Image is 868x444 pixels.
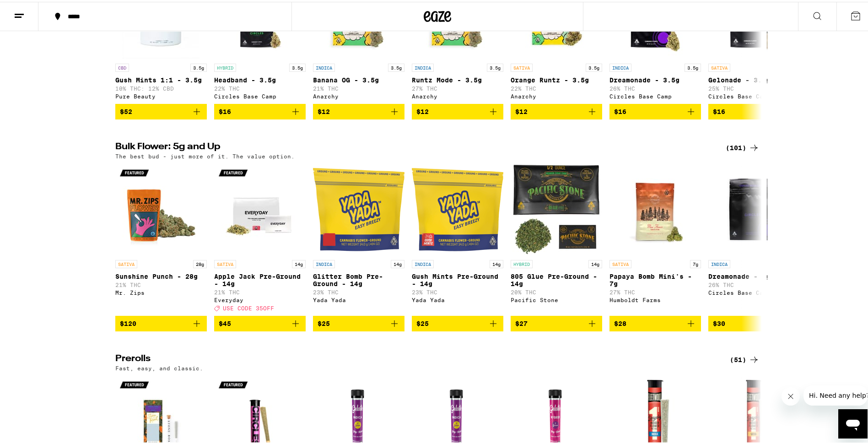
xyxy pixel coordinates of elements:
[115,271,207,278] p: Sunshine Punch - 28g
[609,102,701,118] button: Add to bag
[511,162,602,314] a: Open page for 805 Glue Pre-Ground - 14g from Pacific Stone
[609,75,701,82] p: Dreamonade - 3.5g
[614,318,626,325] span: $28
[115,141,715,152] h2: Bulk Flower: 5g and Up
[391,258,404,266] p: 14g
[412,314,503,330] button: Add to bag
[609,314,701,330] button: Add to bag
[511,92,602,97] div: Anarchy
[511,295,602,301] div: Pacific Stone
[609,84,701,90] p: 26% THC
[219,106,231,114] span: $16
[292,258,306,266] p: 14g
[313,75,404,82] p: Banana OG - 3.5g
[487,62,503,70] p: 3.5g
[726,141,760,152] a: (101)
[115,288,207,294] div: Mr. Zips
[609,258,631,266] p: SATIVA
[511,314,602,330] button: Add to bag
[708,62,730,70] p: SATIVA
[190,62,207,70] p: 3.5g
[412,162,503,254] img: Yada Yada - Gush Mints Pre-Ground - 14g
[416,106,429,114] span: $12
[708,288,800,294] div: Circles Base Camp
[708,75,800,82] p: Gelonade - 3.5g
[515,318,528,325] span: $27
[115,92,207,97] div: Pure Beauty
[115,62,129,70] p: CBD
[511,162,602,254] img: Pacific Stone - 805 Glue Pre-Ground - 14g
[586,62,602,70] p: 3.5g
[115,102,207,118] button: Add to bag
[838,407,868,437] iframe: Button to launch messaging window
[708,162,800,254] img: Circles Base Camp - Dreamonade - 7g
[708,102,800,118] button: Add to bag
[412,295,503,301] div: Yada Yada
[730,352,760,363] div: (51)
[588,258,602,266] p: 14g
[690,258,701,266] p: 7g
[120,106,132,114] span: $52
[412,62,434,70] p: INDICA
[214,62,236,70] p: HYBRID
[412,258,434,266] p: INDICA
[713,318,725,325] span: $30
[511,287,602,293] p: 20% THC
[115,258,137,266] p: SATIVA
[313,271,404,286] p: Glitter Bomb Pre-Ground - 14g
[313,162,404,314] a: Open page for Glitter Bomb Pre-Ground - 14g from Yada Yada
[609,162,701,314] a: Open page for Papaya Bomb Mini's - 7g from Humboldt Farms
[708,271,800,278] p: Dreamonade - 7g
[214,84,306,90] p: 22% THC
[214,92,306,97] div: Circles Base Camp
[214,314,306,330] button: Add to bag
[115,280,207,286] p: 21% THC
[120,318,136,325] span: $120
[289,62,306,70] p: 3.5g
[515,106,528,114] span: $12
[412,102,503,118] button: Add to bag
[388,62,404,70] p: 3.5g
[609,271,701,286] p: Papaya Bomb Mini's - 7g
[115,152,295,157] p: The best bud - just more of it. The value option.
[214,271,306,286] p: Apple Jack Pre-Ground - 14g
[313,92,404,97] div: Anarchy
[713,106,725,114] span: $16
[318,106,330,114] span: $12
[318,318,330,325] span: $25
[313,258,335,266] p: INDICA
[193,258,207,266] p: 28g
[708,84,800,90] p: 25% THC
[609,295,701,301] div: Humboldt Farms
[214,287,306,293] p: 21% THC
[416,318,429,325] span: $25
[609,62,631,70] p: INDICA
[115,162,207,314] a: Open page for Sunshine Punch - 28g from Mr. Zips
[708,258,730,266] p: INDICA
[511,75,602,82] p: Orange Runtz - 3.5g
[214,75,306,82] p: Headband - 3.5g
[214,162,306,314] a: Open page for Apple Jack Pre-Ground - 14g from Everyday
[313,287,404,293] p: 23% THC
[214,162,306,254] img: Everyday - Apple Jack Pre-Ground - 14g
[412,75,503,82] p: Runtz Mode - 3.5g
[313,102,404,118] button: Add to bag
[115,314,207,330] button: Add to bag
[115,352,715,363] h2: Prerolls
[115,162,207,254] img: Mr. Zips - Sunshine Punch - 28g
[214,102,306,118] button: Add to bag
[219,318,231,325] span: $45
[609,287,701,293] p: 27% THC
[313,314,404,330] button: Add to bag
[313,295,404,301] div: Yada Yada
[5,6,66,14] span: Hi. Need any help?
[214,295,306,301] div: Everyday
[511,258,533,266] p: HYBRID
[511,62,533,70] p: SATIVA
[223,303,274,309] span: USE CODE 35OFF
[614,106,626,114] span: $16
[313,162,404,254] img: Yada Yada - Glitter Bomb Pre-Ground - 14g
[412,92,503,97] div: Anarchy
[708,314,800,330] button: Add to bag
[115,75,207,82] p: Gush Mints 1:1 - 3.5g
